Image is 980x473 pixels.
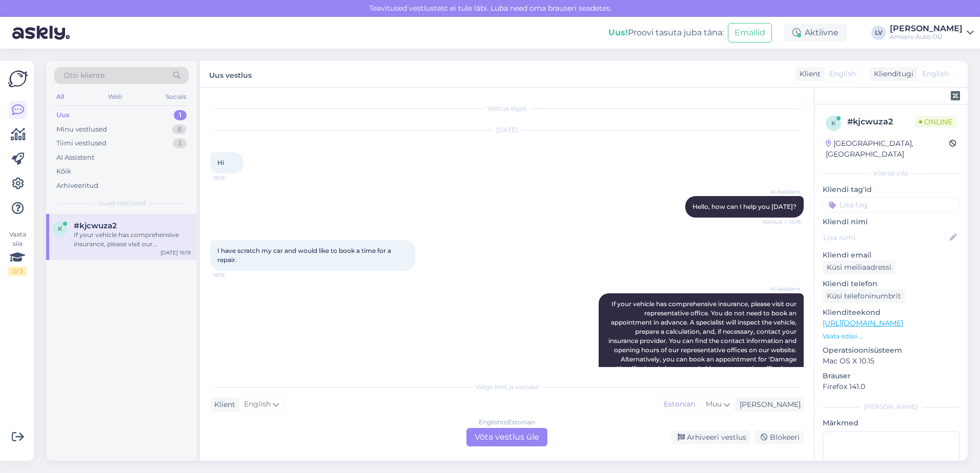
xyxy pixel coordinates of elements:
p: Operatsioonisüsteem [823,345,959,356]
p: Kliendi telefon [823,278,959,289]
p: Kliendi email [823,250,959,261]
span: English [922,69,949,79]
div: Klienditugi [870,69,913,79]
div: Uus [56,110,70,120]
div: Vestlus algas [210,104,804,113]
p: Kliendi nimi [823,217,959,227]
div: Valige keel ja vastake [210,382,804,392]
span: AI Assistent [762,188,801,196]
div: # kjcwuza2 [847,116,915,128]
b: Uus! [608,28,628,37]
div: Klient [795,69,821,79]
span: Hi [217,159,224,166]
div: Kliendi info [823,169,959,178]
div: [GEOGRAPHIC_DATA], [GEOGRAPHIC_DATA] [826,138,949,160]
div: Arhiveeri vestlus [671,431,750,444]
div: Web [106,90,124,103]
input: Lisa nimi [823,232,948,243]
span: k [831,119,836,127]
div: [PERSON_NAME] [736,399,801,410]
span: 16:19 [213,271,252,279]
input: Lisa tag [823,197,959,212]
div: Kõik [56,166,71,177]
span: If your vehicle has comprehensive insurance, please visit our representative office. You do not n... [608,300,798,381]
span: Nähtud ✓ 16:19 [762,218,801,226]
div: AI Assistent [56,153,94,163]
div: [PERSON_NAME] [823,402,959,412]
div: Amserv Auto OÜ [890,33,963,41]
div: Arhiveeritud [56,181,98,191]
p: Kliendi tag'id [823,184,959,195]
a: [URL][DOMAIN_NAME] [823,318,903,328]
span: English [829,69,856,79]
div: Vaata siia [8,230,27,276]
div: Tiimi vestlused [56,138,107,148]
span: #kjcwuza2 [74,221,117,230]
p: Vaata edasi ... [823,332,959,341]
label: Uus vestlus [209,67,252,81]
div: 1 [174,110,187,120]
div: [PERSON_NAME] [890,25,963,33]
div: LV [871,26,886,40]
span: AI Assistent [762,285,801,293]
div: [DATE] [210,125,804,135]
div: 3 [173,138,187,148]
span: Uued vestlused [98,199,146,208]
button: Emailid [728,23,772,42]
div: Klient [210,399,235,410]
span: Hello, how can I help you [DATE]? [692,203,797,210]
span: Muu [706,399,722,408]
div: If your vehicle has comprehensive insurance, please visit our representative office. You do not n... [74,230,191,249]
div: Küsi meiliaadressi [823,261,895,274]
div: Socials [164,90,189,103]
div: [DATE] 16:19 [160,249,191,256]
a: [PERSON_NAME]Amserv Auto OÜ [890,25,974,41]
div: English to Estonian [479,418,535,427]
img: Askly Logo [8,69,28,89]
p: Märkmed [823,418,959,428]
p: Mac OS X 10.15 [823,356,959,367]
div: Proovi tasuta juba täna: [608,27,724,39]
span: k [58,225,63,232]
div: 8 [172,124,187,135]
span: 16:19 [213,174,252,182]
div: Blokeeri [754,431,804,444]
span: Online [915,116,956,127]
p: Klienditeekond [823,307,959,318]
span: Otsi kliente [64,70,105,81]
p: Firefox 141.0 [823,381,959,392]
div: Estonian [659,397,700,412]
div: Küsi telefoninumbrit [823,289,905,303]
img: zendesk [951,91,960,100]
div: Võta vestlus üle [466,428,547,446]
div: Aktiivne [784,24,847,42]
span: I have scratch my car and would like to book a time for a repair. [217,247,393,264]
div: 2 / 3 [8,267,27,276]
div: All [54,90,66,103]
p: Brauser [823,371,959,381]
div: Minu vestlused [56,124,107,135]
span: English [244,399,271,410]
